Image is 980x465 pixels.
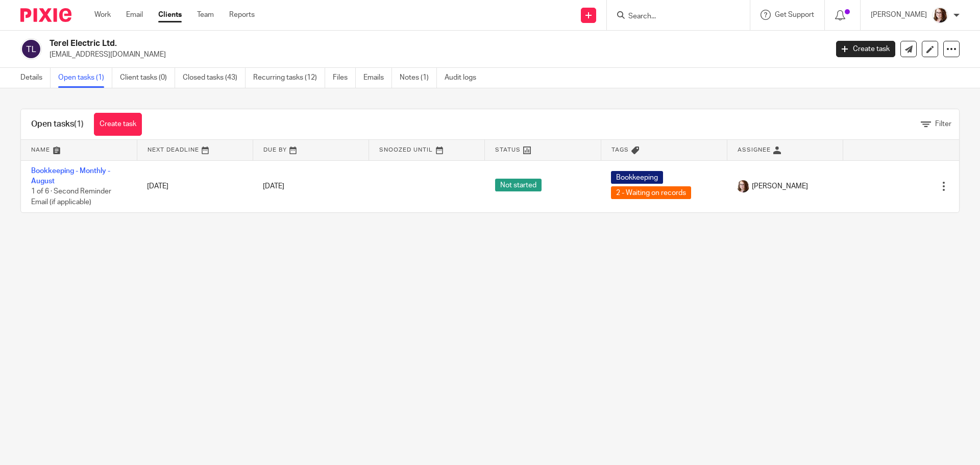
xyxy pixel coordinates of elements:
span: [DATE] [263,183,284,190]
a: Open tasks (1) [58,68,112,88]
span: Bookkeeping [611,171,663,184]
a: Create task [836,41,895,57]
span: [PERSON_NAME] [752,181,808,191]
a: Reports [229,10,255,20]
a: Audit logs [445,68,484,88]
img: Pixie [20,8,71,22]
a: Clients [158,10,182,20]
a: Work [94,10,111,20]
a: Create task [94,113,142,136]
a: Client tasks (0) [120,68,175,88]
a: Recurring tasks (12) [253,68,325,88]
a: Emails [363,68,392,88]
span: 2 - Waiting on records [611,186,691,199]
img: Kelsey%20Website-compressed%20Resized.jpg [737,180,749,192]
span: Not started [495,179,542,191]
h1: Open tasks [31,119,84,130]
a: Team [197,10,214,20]
p: [EMAIL_ADDRESS][DOMAIN_NAME] [50,50,821,60]
a: Notes (1) [400,68,437,88]
a: Bookkeeping - Monthly - August [31,167,110,185]
a: Closed tasks (43) [183,68,246,88]
span: Tags [611,147,629,153]
p: [PERSON_NAME] [871,10,927,20]
span: Snoozed Until [379,147,433,153]
img: svg%3E [20,38,42,60]
span: Filter [935,120,951,128]
a: Files [333,68,356,88]
span: (1) [74,120,84,128]
span: Status [495,147,521,153]
a: Details [20,68,51,88]
input: Search [627,12,719,21]
h2: Terel Electric Ltd. [50,38,667,49]
td: [DATE] [137,160,253,212]
span: 1 of 6 · Second Reminder Email (if applicable) [31,188,111,206]
span: Get Support [775,11,814,18]
a: Email [126,10,143,20]
img: Kelsey%20Website-compressed%20Resized.jpg [932,7,948,23]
